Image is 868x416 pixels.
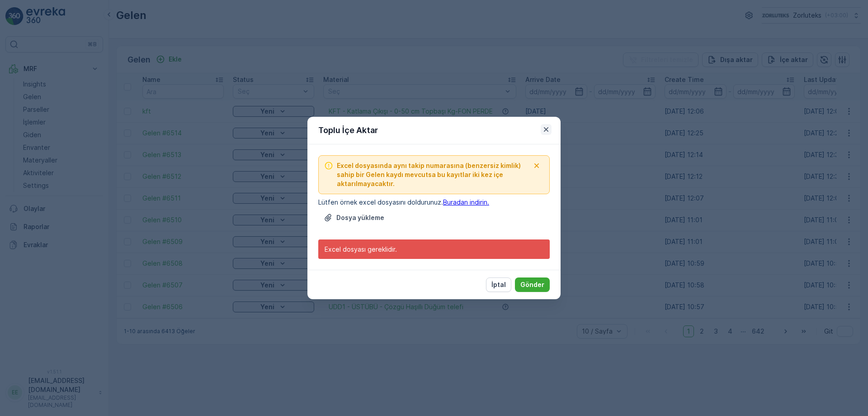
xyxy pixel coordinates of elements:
p: Lütfen örnek excel dosyasını doldurunuz. [318,198,550,207]
p: İptal [491,280,506,289]
p: Excel dosyası gereklidir. [325,246,543,253]
p: Dosya yükleme [336,213,384,222]
p: Gönder [520,280,544,289]
a: Buradan indirin. [443,198,489,206]
span: Excel dosyasında aynı takip numarasına (benzersiz kimlik) sahip bir Gelen kaydı mevcutsa bu kayıt... [337,161,529,188]
p: Toplu İçe Aktar [318,124,378,137]
button: Dosya Yükle [318,210,390,225]
button: İptal [486,277,511,292]
button: Gönder [515,277,550,292]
